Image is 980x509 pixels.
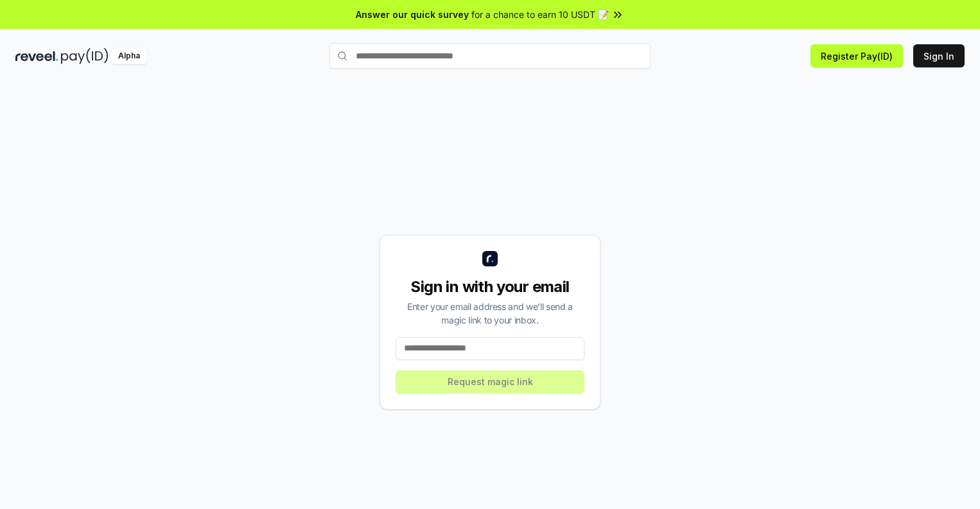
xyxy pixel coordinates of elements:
button: Sign In [913,44,965,67]
div: Alpha [111,48,147,64]
img: logo_small [482,251,498,266]
img: pay_id [61,48,109,64]
span: Answer our quick survey [356,8,469,21]
img: reveel_dark [15,48,58,64]
button: Register Pay(ID) [810,44,903,67]
div: Sign in with your email [396,277,584,297]
div: Enter your email address and we’ll send a magic link to your inbox. [396,300,584,327]
span: for a chance to earn 10 USDT 📝 [471,8,609,21]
